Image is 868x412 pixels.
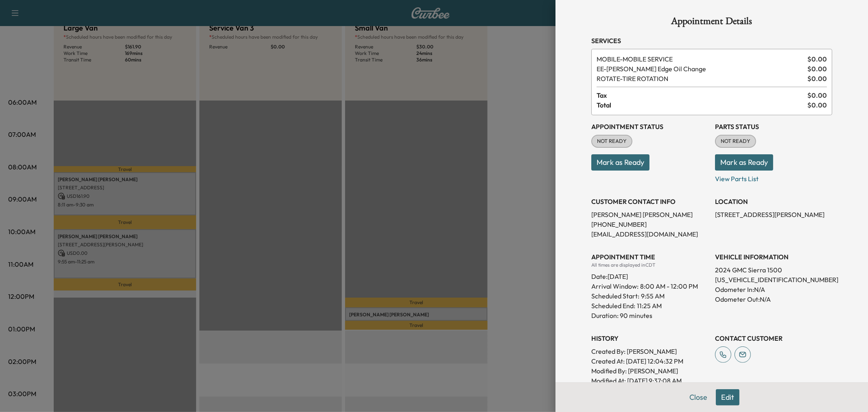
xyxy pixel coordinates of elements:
p: Odometer In: N/A [715,285,832,294]
p: Arrival Window: [591,281,708,291]
p: [STREET_ADDRESS][PERSON_NAME] [715,210,832,219]
span: 8:00 AM - 12:00 PM [640,281,698,291]
h3: Parts Status [715,122,832,131]
span: $ 0.00 [807,100,827,110]
p: 11:25 AM [637,301,662,311]
span: $ 0.00 [807,54,827,64]
p: 2024 GMC Sierra 1500 [715,265,832,275]
h3: CUSTOMER CONTACT INFO [591,197,708,206]
h3: LOCATION [715,197,832,206]
span: $ 0.00 [807,64,827,74]
span: $ 0.00 [807,74,827,83]
p: Modified At : [DATE] 9:37:08 AM [591,376,708,386]
span: Tax [597,90,807,100]
p: [PHONE_NUMBER] [591,219,708,229]
p: View Parts List [715,171,832,184]
span: $ 0.00 [807,90,827,100]
button: Mark as Ready [591,154,649,171]
p: 9:55 AM [641,291,665,301]
p: Odometer Out: N/A [715,294,832,304]
h3: VEHICLE INFORMATION [715,252,832,262]
button: Mark as Ready [715,154,773,171]
span: TIRE ROTATION [597,74,804,83]
p: Created At : [DATE] 12:04:32 PM [591,356,708,366]
p: Scheduled End: [591,301,635,311]
button: Edit [716,389,739,405]
p: [US_VEHICLE_IDENTIFICATION_NUMBER] [715,275,832,285]
p: [EMAIL_ADDRESS][DOMAIN_NAME] [591,229,708,239]
p: Duration: 90 minutes [591,311,708,320]
span: NOT READY [716,137,755,145]
h1: Appointment Details [591,16,832,29]
span: NOT READY [592,137,632,145]
h3: History [591,333,708,343]
span: Ewing Edge Oil Change [597,64,804,74]
h3: CONTACT CUSTOMER [715,333,832,343]
div: Date: [DATE] [591,268,708,281]
p: Created By : [PERSON_NAME] [591,346,708,356]
h3: APPOINTMENT TIME [591,252,708,262]
span: MOBILE SERVICE [597,54,804,64]
div: All times are displayed in CDT [591,262,708,268]
button: Close [684,389,713,405]
p: Scheduled Start: [591,291,639,301]
span: Total [597,100,807,110]
h3: Appointment Status [591,122,708,131]
h3: Services [591,36,832,46]
p: Modified By : [PERSON_NAME] [591,366,708,376]
p: [PERSON_NAME] [PERSON_NAME] [591,210,708,219]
